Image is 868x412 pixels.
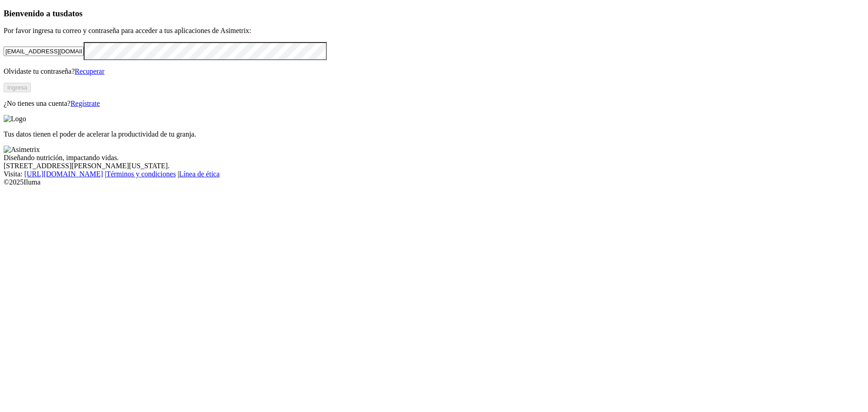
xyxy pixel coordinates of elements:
div: Visita : | | [4,170,864,178]
a: [URL][DOMAIN_NAME] [24,170,103,178]
a: Recuperar [75,67,104,75]
img: Logo [4,115,26,123]
p: Tus datos tienen el poder de acelerar la productividad de tu granja. [4,130,864,138]
div: © 2025 Iluma [4,178,864,186]
a: Línea de ética [179,170,220,178]
p: Olvidaste tu contraseña? [4,67,864,76]
input: Tu correo [4,47,84,56]
div: [STREET_ADDRESS][PERSON_NAME][US_STATE]. [4,162,864,170]
a: Regístrate [71,99,100,107]
p: ¿No tienes una cuenta? [4,99,864,108]
a: Términos y condiciones [106,170,176,178]
h3: Bienvenido a tus [4,9,864,19]
p: Por favor ingresa tu correo y contraseña para acceder a tus aplicaciones de Asimetrix: [4,27,864,35]
button: Ingresa [4,83,31,92]
div: Diseñando nutrición, impactando vidas. [4,154,864,162]
span: datos [63,9,83,18]
img: Asimetrix [4,146,40,154]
